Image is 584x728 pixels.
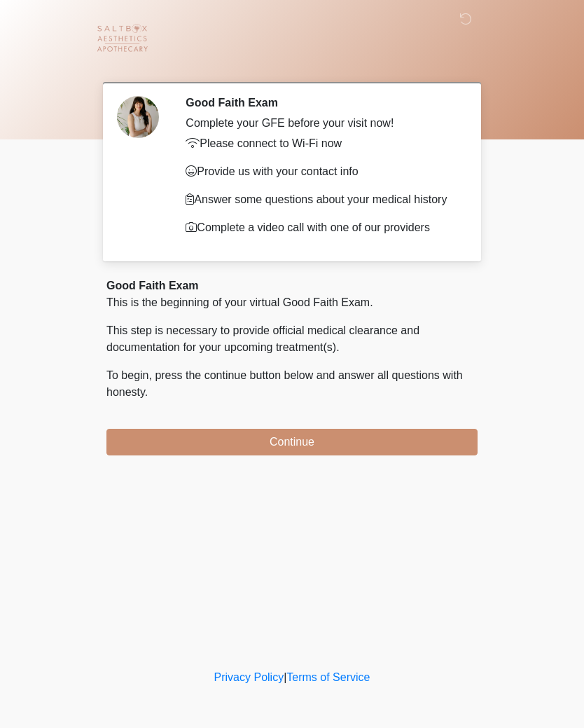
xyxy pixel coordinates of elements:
img: Agent Avatar [117,96,159,138]
p: Please connect to Wi-Fi now [186,135,457,152]
h2: Good Faith Exam [186,96,457,109]
button: Continue [106,429,478,455]
a: | [284,671,286,683]
div: Complete your GFE before your visit now! [186,115,457,132]
p: To begin, press the continue button below and answer all questions with honesty. [106,367,478,401]
a: Terms of Service [286,671,370,683]
p: Complete a video call with one of our providers [186,219,457,236]
p: Provide us with your contact info [186,163,457,180]
p: This step is necessary to provide official medical clearance and documentation for your upcoming ... [106,322,478,356]
p: Answer some questions about your medical history [186,191,457,208]
img: Saltbox Aesthetics Logo [92,11,152,70]
a: Privacy Policy [214,671,284,683]
div: Good Faith Exam [106,277,478,294]
p: This is the beginning of your virtual Good Faith Exam. [106,294,478,311]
